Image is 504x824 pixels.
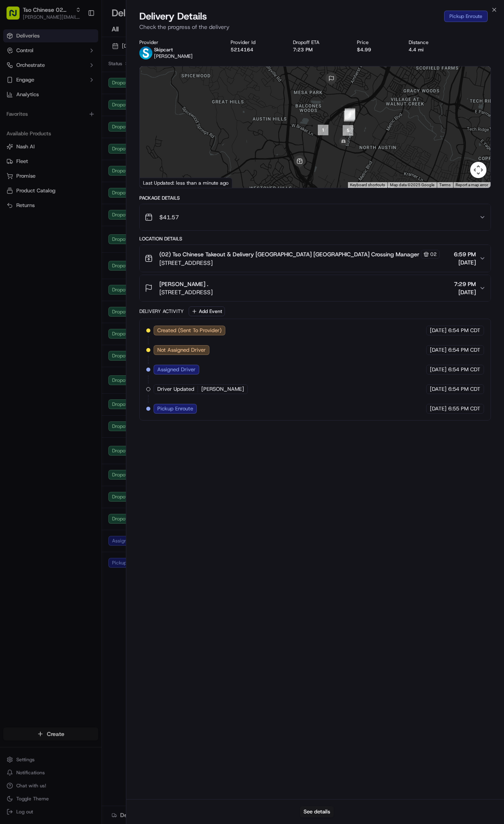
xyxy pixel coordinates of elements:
button: Map camera controls [470,162,486,178]
div: Location Details [139,236,491,242]
a: Terms (opens in new tab) [439,183,451,187]
span: [DATE] [430,386,447,393]
span: Created (Sent To Provider) [157,327,222,334]
img: Nash [8,8,24,24]
p: Check the progress of the delivery [139,23,491,31]
span: Not Assigned Driver [157,346,206,354]
span: [DATE] [430,366,447,373]
button: [PERSON_NAME] .[STREET_ADDRESS]7:29 PM[DATE] [140,275,491,301]
span: Assigned Driver [157,366,196,373]
div: $4.99 [357,46,396,53]
div: Last Updated: less than a minute ago [140,178,232,188]
span: [STREET_ADDRESS] [159,288,213,296]
span: [DATE] [72,148,89,155]
div: Provider [139,39,217,46]
img: profile_skipcart_partner.png [139,46,152,59]
span: • [68,126,70,133]
span: [DATE] [454,258,476,267]
span: 6:59 PM [454,250,476,258]
button: (02) Tso Chinese Takeout & Delivery [GEOGRAPHIC_DATA] [GEOGRAPHIC_DATA] Crossing Manager02[STREET... [140,245,491,272]
div: We're available if you need us! [37,86,112,93]
span: 6:54 PM CDT [448,346,480,354]
div: 4 [345,108,355,119]
a: 💻API Documentation [66,179,134,194]
span: Driver Updated [157,386,194,393]
div: Distance [409,39,453,46]
span: • [68,148,70,155]
button: Add Event [189,306,225,316]
span: Pylon [81,202,99,208]
div: Start new chat [37,78,134,86]
button: See details [300,806,334,817]
span: 6:54 PM CDT [448,366,480,373]
input: Got a question? Start typing here... [21,53,147,61]
div: Delivery Activity [139,308,184,315]
img: 1736555255976-a54dd68f-1ca7-489b-9aae-adbdc363a1c4 [8,78,23,93]
span: 7:29 PM [454,280,476,288]
span: Map data ©2025 Google [390,183,434,187]
span: [DATE] [430,405,447,412]
a: 📗Knowledge Base [5,179,66,194]
span: $41.57 [159,213,179,221]
img: Google [142,177,169,188]
img: 1736555255976-a54dd68f-1ca7-489b-9aae-adbdc363a1c4 [16,127,23,133]
span: [PERSON_NAME] [154,53,193,59]
div: 7:23 PM [293,46,344,53]
span: [DATE] [454,288,476,296]
span: 6:54 PM CDT [448,327,480,334]
div: 3 [344,111,354,121]
div: 4.4 mi [409,46,453,53]
span: [PERSON_NAME] [201,386,244,393]
span: Delivery Details [139,10,207,23]
span: (02) Tso Chinese Takeout & Delivery [GEOGRAPHIC_DATA] [GEOGRAPHIC_DATA] Crossing Manager [159,250,419,258]
span: 02 [430,251,437,258]
img: Angelique Valdez [8,119,21,132]
span: [DATE] [430,346,447,354]
span: [PERSON_NAME] [25,126,66,133]
span: 6:55 PM CDT [448,405,480,412]
button: Start new chat [139,80,148,90]
span: Pickup Enroute [157,405,193,412]
img: Brigitte Vinadas [8,141,21,154]
span: [STREET_ADDRESS] [159,259,440,267]
div: Package Details [139,195,491,201]
span: 6:54 PM CDT [448,386,480,393]
p: Skipcart [154,46,193,53]
div: 1 [318,125,328,135]
div: 💻 [69,183,75,189]
button: Keyboard shortcuts [350,182,385,188]
div: Dropoff ETA [293,39,344,46]
button: See all [126,104,148,114]
div: Provider Id [231,39,280,46]
span: Knowledge Base [16,182,62,190]
button: 5214164 [231,46,253,53]
div: Past conversations [8,106,55,112]
span: [PERSON_NAME] [25,148,66,155]
button: $41.57 [140,204,491,230]
span: [PERSON_NAME] . [159,280,208,288]
span: [DATE] [72,126,89,133]
p: Welcome 👋 [8,33,148,46]
a: Report a map error [456,183,488,187]
span: [DATE] [430,327,447,334]
span: API Documentation [77,182,131,190]
a: Powered byPylon [57,202,99,208]
img: 1738778727109-b901c2ba-d612-49f7-a14d-d897ce62d23f [17,78,32,93]
a: Open this area in Google Maps (opens a new window) [142,177,169,188]
div: Price [357,39,396,46]
div: 5 [343,125,353,136]
img: 1736555255976-a54dd68f-1ca7-489b-9aae-adbdc363a1c4 [16,149,23,155]
div: 📗 [8,183,15,189]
